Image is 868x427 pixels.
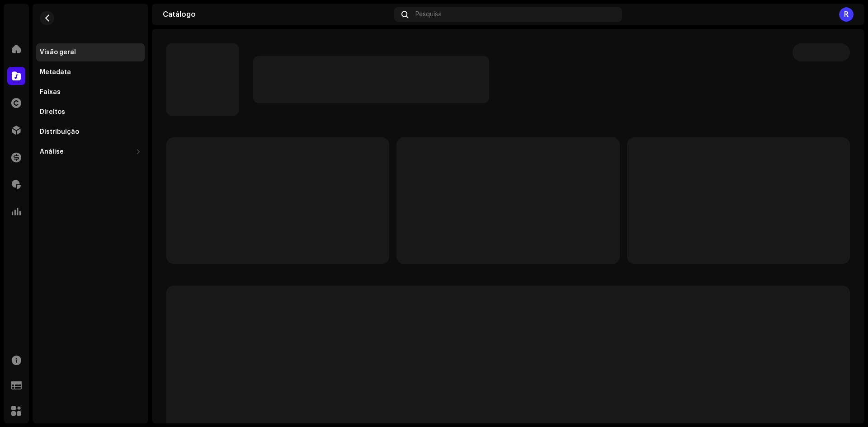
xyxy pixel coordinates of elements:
[415,11,442,18] span: Pesquisa
[40,89,61,96] div: Faixas
[36,143,145,161] re-m-nav-dropdown: Análise
[40,49,76,56] div: Visão geral
[40,108,65,116] div: Direitos
[36,83,145,101] re-m-nav-item: Faixas
[40,148,64,155] div: Análise
[36,63,145,81] re-m-nav-item: Metadata
[40,69,71,76] div: Metadata
[36,43,145,61] re-m-nav-item: Visão geral
[36,103,145,121] re-m-nav-item: Direitos
[40,128,79,136] div: Distribuição
[36,123,145,141] re-m-nav-item: Distribuição
[163,11,391,18] div: Catálogo
[839,7,854,22] div: R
